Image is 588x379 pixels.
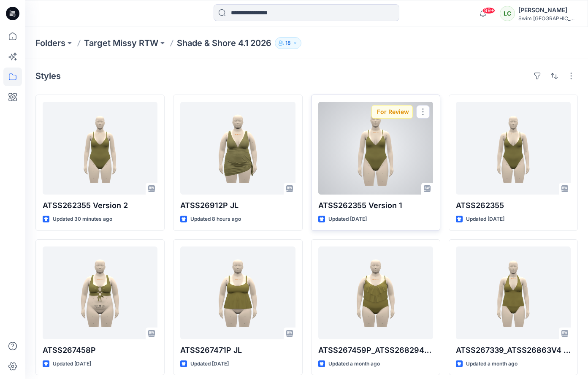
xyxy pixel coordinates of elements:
p: 18 [285,38,291,48]
p: Updated [DATE] [328,215,367,224]
p: Updated 8 hours ago [190,215,241,224]
p: Updated 30 minutes ago [53,215,112,224]
a: ATSS262355 [456,102,571,195]
a: ATSS267339_ATSS26863V4 JZ [456,246,571,339]
p: ATSS262355 [456,200,571,211]
a: Target Missy RTW [84,37,158,49]
p: ATSS267471P JL [180,344,295,356]
a: Folders [35,37,65,49]
a: ATSS262355 Version 2 [43,102,157,195]
p: Updated [DATE] [466,215,504,224]
h4: Styles [35,71,61,81]
p: ATSS267459P_ATSS268294P JZ [318,344,433,356]
p: ATSS267458P [43,344,157,356]
p: ATSS262355 Version 2 [43,200,157,211]
div: [PERSON_NAME] [518,5,577,15]
p: Updated a month ago [328,360,380,368]
p: Updated a month ago [466,360,518,368]
a: ATSS267459P_ATSS268294P JZ [318,246,433,339]
p: ATSS267339_ATSS26863V4 JZ [456,344,571,356]
button: 18 [275,37,301,49]
a: ATSS26912P JL [180,102,295,195]
span: 99+ [482,7,495,14]
a: ATSS267471P JL [180,246,295,339]
a: ATSS267458P [43,246,157,339]
p: ATSS26912P JL [180,200,295,211]
p: Shade & Shore 4.1 2026 [177,37,271,49]
p: Updated [DATE] [53,360,91,368]
div: LC [500,6,515,21]
p: Updated [DATE] [190,360,229,368]
div: Swim [GEOGRAPHIC_DATA] [518,15,577,22]
p: ATSS262355 Version 1 [318,200,433,211]
a: ATSS262355 Version 1 [318,102,433,195]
